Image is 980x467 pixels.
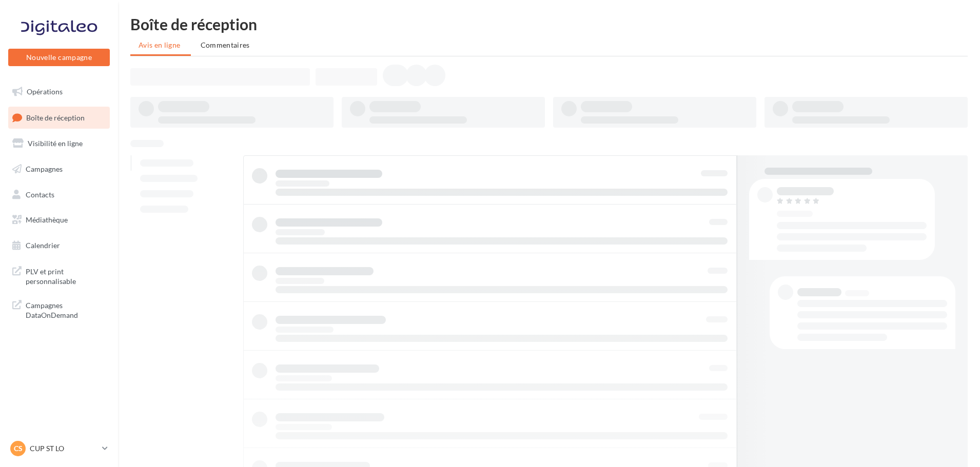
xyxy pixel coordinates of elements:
span: Opérations [27,87,63,96]
span: Visibilité en ligne [28,139,83,148]
span: Campagnes DataOnDemand [26,298,106,320]
span: Campagnes [26,165,63,173]
span: Commentaires [201,40,250,49]
div: Boîte de réception [130,16,968,32]
a: Campagnes DataOnDemand [6,294,112,324]
button: Nouvelle campagne [8,49,110,66]
span: CS [14,443,23,454]
span: Calendrier [26,241,60,250]
a: Contacts [6,184,112,206]
span: Médiathèque [26,215,68,224]
a: Campagnes [6,158,112,180]
a: PLV et print personnalisable [6,260,112,291]
a: Visibilité en ligne [6,133,112,154]
a: Opérations [6,81,112,103]
a: Calendrier [6,235,112,256]
a: Boîte de réception [6,107,112,129]
span: PLV et print personnalisable [26,265,106,287]
span: Boîte de réception [26,113,85,121]
a: Médiathèque [6,209,112,231]
span: Contacts [26,190,54,198]
a: CS CUP ST LO [8,439,110,458]
p: CUP ST LO [30,443,98,454]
